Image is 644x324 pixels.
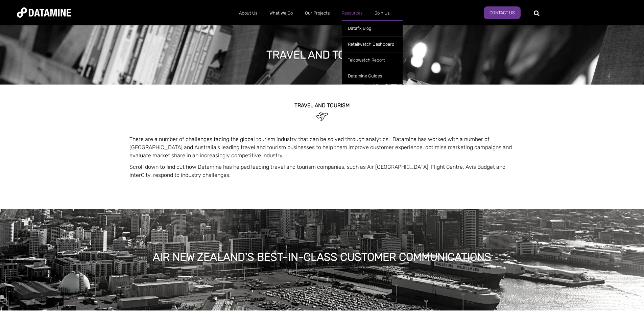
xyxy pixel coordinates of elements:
[484,6,521,19] a: Contact Us
[342,68,403,84] a: Datamine Guides
[314,109,330,124] img: Travel & Tourism-1
[129,135,515,160] p: There are a number of challenges facing the global tourism industry that can be solved through an...
[342,36,403,52] a: Retailwatch Dashboard
[153,250,491,264] h1: Air New Zealand's Best-in-class Customer Communications
[336,4,368,22] a: Resources
[233,4,263,22] a: About Us
[17,7,71,18] img: Datamine
[342,52,403,68] a: Telcowatch Report
[266,47,378,62] h1: travel and tourism
[129,163,515,179] p: Scroll down to find out how Datamine has helped leading travel and tourism companies, such as Air...
[342,20,403,36] a: Datafix Blog
[263,4,299,22] a: What We Do
[129,102,515,109] h2: TRAVEL and TOURISM
[299,4,336,22] a: Our Projects
[368,4,396,22] a: Join Us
